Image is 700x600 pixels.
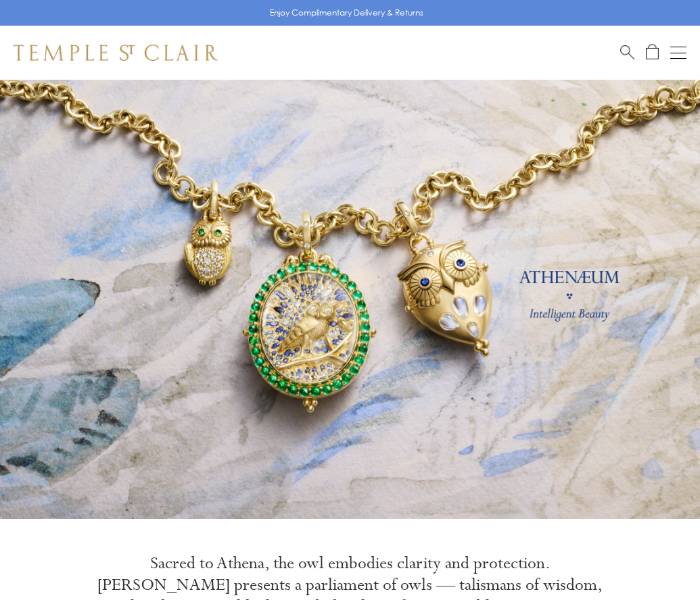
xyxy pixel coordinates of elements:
button: Open navigation [670,45,686,61]
a: Search [620,44,634,61]
a: Open Shopping Bag [646,44,659,61]
img: Temple St. Clair [14,45,218,61]
p: Enjoy Complimentary Delivery & Returns [270,6,423,20]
